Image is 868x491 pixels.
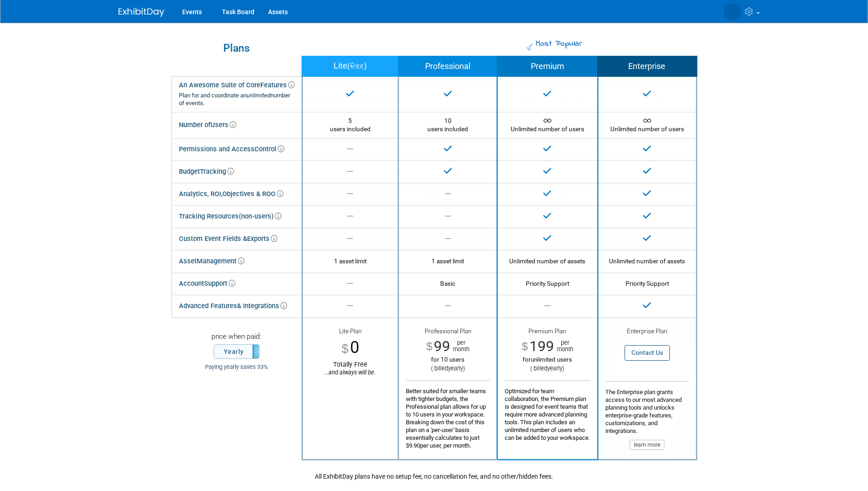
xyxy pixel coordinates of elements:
[523,356,531,363] span: for
[178,332,295,344] div: price when paid:
[450,340,469,352] span: per month
[605,257,689,265] div: Unlimited number of assets
[214,345,259,358] label: Yearly
[176,43,297,53] div: Plans
[511,117,584,133] span: Unlimited number of users
[505,380,590,442] div: Optimized for team collaboration, the Premium plan is designed for event teams that require more ...
[247,92,270,99] i: unlimited
[630,440,664,450] button: learn more
[310,257,391,265] div: 1 asset limit
[179,232,277,245] div: Custom Event Fields &
[406,279,490,288] div: Basic
[497,56,598,77] th: Premium
[200,167,234,176] span: Tracking
[406,380,490,449] div: Better suited for smaller teams with tighter budgets, the Professional plan allows for up to 10 u...
[505,356,590,363] div: unlimited users
[406,257,490,265] div: 1 asset limit
[434,338,450,355] span: 99
[724,3,741,21] img: Shai Davis
[605,279,689,288] div: Priority Support
[310,369,391,376] div: ...and always will be.
[350,337,359,357] span: 0
[448,365,463,372] span: yearly
[179,143,284,156] div: Permissions and Access
[179,118,236,132] div: Number of
[310,117,391,133] div: 5 users included
[522,341,528,352] span: $
[341,342,348,355] span: $
[171,470,697,481] div: All ExhibitDay plans have no setup fee, no cancellation fee, and no other/hidden fees.
[598,56,696,77] th: Enterprise
[406,365,490,373] div: ( billed )
[179,190,222,198] span: Analytics, ROI,
[204,279,235,288] span: Support
[247,235,277,243] span: Exports
[364,62,367,70] span: )
[554,340,573,352] span: per month
[179,277,235,290] div: Account
[547,365,562,372] span: yearly
[529,338,554,355] span: 199
[505,327,590,338] div: Premium Plan
[179,299,287,313] div: Advanced Features
[505,279,590,288] div: Priority Support
[610,117,684,133] span: Unlimited number of users
[350,60,364,73] span: free
[179,210,281,223] div: Tracking Resources
[237,302,287,310] span: & Integrations
[119,8,164,17] img: ExhibitDay
[179,255,244,268] div: Asset
[239,212,281,220] span: (non-users)
[302,56,399,77] th: Lite
[179,92,295,107] div: Plan for and coordinate an number of events.
[210,121,236,129] span: Users
[179,187,283,201] div: Objectives & ROO
[505,257,590,265] div: Unlimited number of assets
[347,62,350,70] span: (
[625,345,670,360] button: Contact Us
[310,360,391,376] div: Totally Free
[505,365,590,373] div: ( billed )
[605,327,689,336] div: Enterprise Plan
[406,117,490,133] div: 10 users included
[179,165,234,178] div: Budget
[605,381,689,450] div: The Enterprise plan grants access to our most advanced planning tools and unlocks enterprise-grad...
[406,327,490,338] div: Professional Plan
[527,44,534,51] img: Most Popular
[260,81,295,89] span: Features
[399,56,497,77] th: Professional
[534,38,582,50] span: Most Popular
[197,257,244,265] span: Management
[254,145,284,153] span: Control
[310,327,391,336] div: Lite Plan
[179,81,295,107] div: An Awesome Suite of Core
[178,363,295,371] div: Paying yearly saves 33%
[426,341,432,352] span: $
[406,356,490,363] div: for 10 users
[409,442,420,449] span: 9.90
